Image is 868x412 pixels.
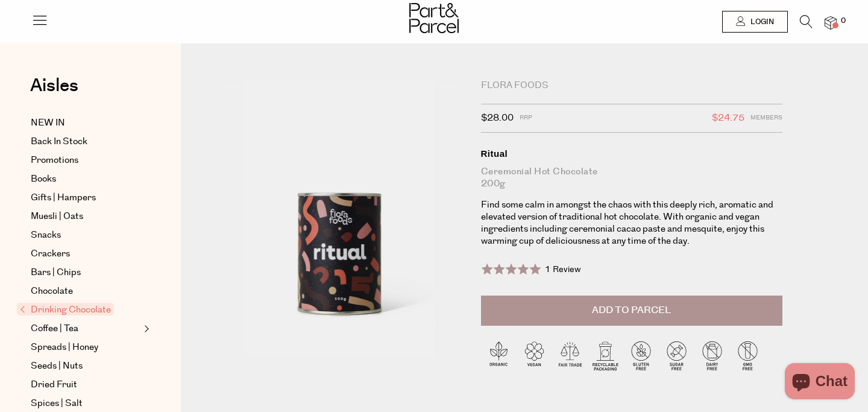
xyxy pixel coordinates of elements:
span: $28.00 [481,110,514,126]
img: P_P-ICONS-Live_Bec_V11_Sugar_Free.svg [659,338,694,373]
span: Seeds | Nuts [31,359,83,373]
span: Add to Parcel [592,303,671,317]
a: Muesli | Oats [31,209,140,224]
span: Books [31,172,56,186]
span: Bars | Chips [31,265,81,280]
a: Promotions [31,153,140,168]
a: Bars | Chips [31,265,140,280]
button: Add to Parcel [481,296,782,326]
inbox-online-store-chat: Shopify online store chat [781,363,858,402]
span: Aisles [30,72,78,99]
span: Dried Fruit [31,378,77,392]
span: Members [750,110,782,126]
a: Snacks [31,228,140,242]
span: RRP [520,110,532,126]
img: Part&Parcel [409,3,459,33]
a: NEW IN [31,116,140,130]
img: P_P-ICONS-Live_Bec_V11_Dairy_Free.svg [694,338,730,373]
span: NEW IN [31,116,65,130]
a: Login [722,11,788,33]
span: Gifts | Hampers [31,191,96,205]
img: P_P-ICONS-Live_Bec_V11_GMO_Free.svg [730,338,766,373]
img: P_P-ICONS-Live_Bec_V11_Organic.svg [481,338,517,373]
img: Ritual [217,80,463,370]
a: Spices | Salt [31,396,140,411]
a: Coffee | Tea [31,322,140,336]
a: Back In Stock [31,135,140,149]
div: Ritual [481,148,782,160]
span: Drinking Chocolate [17,303,114,315]
div: Ceremonial Hot Chocolate 200g [481,166,782,190]
span: Spreads | Honey [31,340,98,355]
a: Dried Fruit [31,378,140,392]
span: $24.75 [712,110,744,126]
a: Seeds | Nuts [31,359,140,373]
span: Snacks [31,228,61,242]
span: Muesli | Oats [31,209,83,224]
span: Crackers [31,247,70,261]
span: Spices | Salt [31,396,83,411]
img: P_P-ICONS-Live_Bec_V11_Recyclable_Packaging.svg [588,338,623,373]
button: Expand/Collapse Coffee | Tea [141,322,149,336]
p: Find some calm in amongst the chaos with this deeply rich, aromatic and elevated version of tradi... [481,199,782,247]
a: Spreads | Honey [31,340,140,355]
a: Gifts | Hampers [31,191,140,205]
span: Chocolate [31,284,73,299]
img: P_P-ICONS-Live_Bec_V11_Fair_Trade.svg [552,338,588,373]
a: 0 [825,16,837,29]
a: Drinking Chocolate [20,303,140,317]
span: Coffee | Tea [31,322,78,336]
span: Login [747,17,774,27]
div: Flora Foods [481,80,782,92]
span: Promotions [31,153,78,168]
img: P_P-ICONS-Live_Bec_V11_Gluten_Free.svg [623,338,659,373]
span: Back In Stock [31,135,87,149]
a: Crackers [31,247,140,261]
a: Chocolate [31,284,140,299]
a: Books [31,172,140,186]
span: 1 Review [545,264,581,276]
span: 0 [838,16,849,27]
a: Aisles [30,77,78,107]
img: P_P-ICONS-Live_Bec_V11_Vegan.svg [517,338,552,373]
